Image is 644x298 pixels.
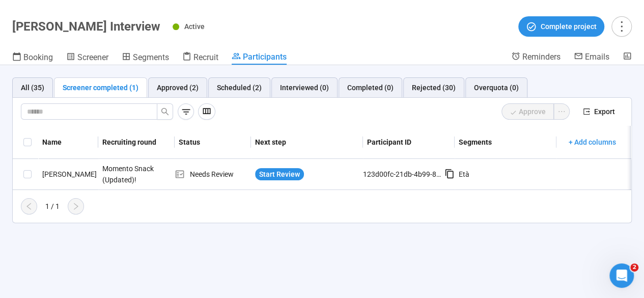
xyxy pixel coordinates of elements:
[38,126,98,159] th: Name
[541,21,597,32] span: Complete project
[184,22,205,31] span: Active
[175,169,251,180] div: Needs Review
[161,107,169,116] span: search
[347,82,394,93] div: Completed (0)
[182,51,218,65] a: Recruit
[574,51,609,64] a: Emails
[175,126,251,159] th: Status
[614,19,628,33] span: more
[63,82,138,93] div: Screener completed (1)
[38,169,98,180] div: [PERSON_NAME]
[21,198,37,214] button: left
[243,52,287,62] span: Participants
[232,51,287,65] a: Participants
[522,52,561,62] span: Reminders
[133,52,169,62] span: Segments
[511,51,561,64] a: Reminders
[594,106,615,117] span: Export
[21,82,44,93] div: All (35)
[363,169,444,180] div: 123d00fc-21db-4b99-89e3-55efc499b9aa
[259,169,300,180] span: Start Review
[45,201,60,212] div: 1 / 1
[585,52,609,62] span: Emails
[455,126,556,159] th: Segments
[569,137,616,148] span: + Add columns
[23,52,53,62] span: Booking
[157,103,173,120] button: search
[518,16,604,37] button: Complete project
[77,52,108,62] span: Screener
[363,126,455,159] th: Participant ID
[630,263,638,272] span: 2
[583,108,590,115] span: export
[12,19,160,34] h1: [PERSON_NAME] Interview
[122,51,169,65] a: Segments
[575,103,623,120] button: exportExport
[251,126,363,159] th: Next step
[217,82,262,93] div: Scheduled (2)
[412,82,456,93] div: Rejected (30)
[609,263,634,288] iframe: Intercom live chat
[157,82,199,93] div: Approved (2)
[280,82,329,93] div: Interviewed (0)
[66,51,108,65] a: Screener
[68,198,84,214] button: right
[72,202,80,210] span: right
[255,168,304,180] button: Start Review
[561,134,624,150] button: + Add columns
[474,82,519,93] div: Overquota (0)
[459,169,469,180] div: Età
[193,52,218,62] span: Recruit
[98,159,175,189] div: Momento Snack (Updated)!
[25,202,33,210] span: left
[12,51,53,65] a: Booking
[98,126,175,159] th: Recruiting round
[611,16,632,37] button: more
